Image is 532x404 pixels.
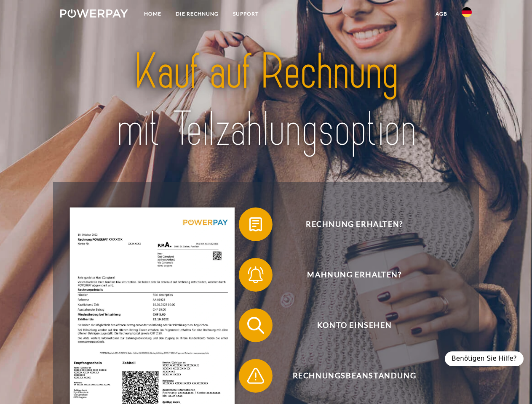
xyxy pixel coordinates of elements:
a: SUPPORT [226,6,266,21]
span: Rechnung erhalten? [251,207,457,241]
button: Konto einsehen [239,308,458,342]
a: agb [428,6,454,21]
img: qb_bell.svg [245,264,266,285]
span: Rechnungsbeanstandung [251,359,457,393]
img: de [462,7,472,17]
a: DIE RECHNUNG [168,6,226,21]
img: qb_bill.svg [245,214,266,235]
button: Rechnungsbeanstandung [239,359,458,393]
button: Rechnung erhalten? [239,207,458,241]
span: Konto einsehen [251,308,457,342]
button: Mahnung erhalten? [239,258,458,292]
a: Home [137,6,168,21]
img: qb_warning.svg [245,365,266,386]
img: logo-powerpay-white.svg [60,9,128,18]
span: Mahnung erhalten? [251,258,457,292]
img: qb_search.svg [245,315,266,336]
img: title-powerpay_de.svg [80,40,452,161]
div: Benötigen Sie Hilfe? [445,351,524,366]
